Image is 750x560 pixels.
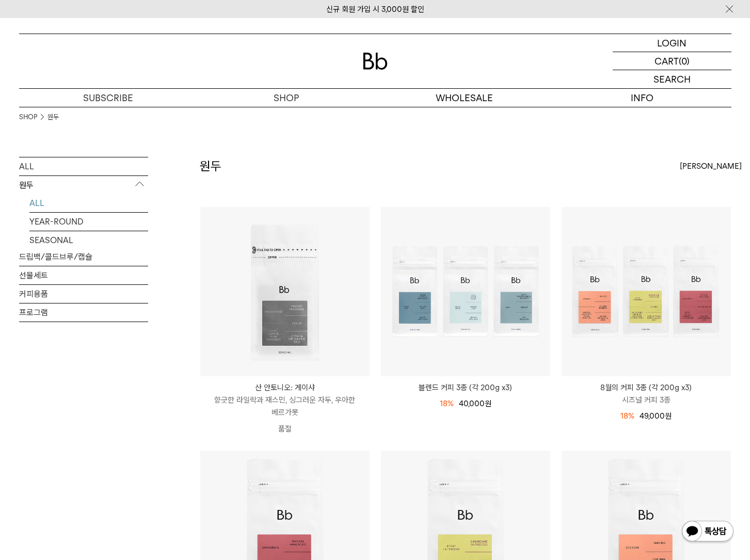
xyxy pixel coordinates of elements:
p: 향긋한 라일락과 재스민, 싱그러운 자두, 우아한 베르가못 [200,394,370,419]
a: 프로그램 [19,303,148,322]
a: 선물세트 [19,266,148,284]
a: LOGIN [613,34,731,52]
p: 시즈널 커피 3종 [562,394,731,406]
p: 원두 [19,176,148,195]
a: ALL [19,157,148,175]
a: SHOP [19,112,37,122]
a: CART (0) [613,52,731,70]
a: ALL [29,194,148,212]
span: 40,000 [459,399,491,408]
p: 8월의 커피 3종 (각 200g x3) [562,381,731,394]
span: [PERSON_NAME] [680,160,742,172]
p: INFO [553,89,731,107]
span: 원 [485,399,491,408]
img: 카카오톡 채널 1:1 채팅 버튼 [681,520,735,545]
img: 8월의 커피 3종 (각 200g x3) [562,207,731,376]
a: SUBSCRIBE [19,89,197,107]
p: 산 안토니오: 게이샤 [200,381,370,394]
p: (0) [679,52,690,70]
div: 18% [620,410,634,422]
a: 8월의 커피 3종 (각 200g x3) 시즈널 커피 3종 [562,381,731,406]
p: SEARCH [653,70,691,88]
a: 블렌드 커피 3종 (각 200g x3) [381,381,550,394]
a: 드립백/콜드브루/캡슐 [19,248,148,266]
span: 원 [665,411,672,421]
p: LOGIN [657,34,687,52]
h2: 원두 [200,157,221,175]
img: 로고 [363,53,388,70]
p: CART [655,52,679,70]
img: 산 안토니오: 게이샤 [200,207,370,376]
a: 커피용품 [19,285,148,303]
a: SHOP [197,89,375,107]
a: YEAR-ROUND [29,213,148,231]
p: WHOLESALE [375,89,553,107]
img: 블렌드 커피 3종 (각 200g x3) [381,207,550,376]
p: 품절 [200,419,370,439]
span: 49,000 [640,411,672,421]
a: 원두 [47,112,59,122]
a: 산 안토니오: 게이샤 향긋한 라일락과 재스민, 싱그러운 자두, 우아한 베르가못 [200,381,370,419]
div: 18% [440,397,454,410]
a: SEASONAL [29,231,148,249]
a: 신규 회원 가입 시 3,000원 할인 [326,5,424,14]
